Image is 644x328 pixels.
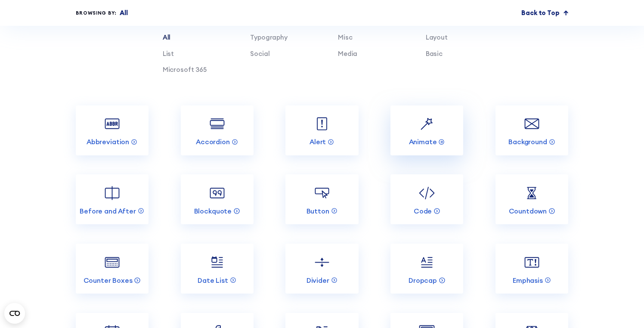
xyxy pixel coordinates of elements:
p: Background [508,137,547,146]
img: Button [313,183,332,203]
a: All [163,33,171,41]
a: Media [338,50,357,58]
p: Dropcap [409,276,437,285]
p: Countdown [509,207,547,215]
a: Countdown [495,174,568,224]
p: Button [307,207,329,215]
a: Social [250,50,269,58]
img: Abbreviation [102,114,122,133]
img: Counter Boxes [102,253,122,272]
p: Date List [198,276,228,285]
a: Typography [250,33,288,41]
img: Alert [313,114,332,133]
p: Alert [310,137,326,146]
p: Before and After [80,207,136,215]
p: Divider [307,276,329,285]
img: Dropcap [417,253,437,272]
img: Accordion [207,114,227,133]
a: Dropcap [390,244,463,294]
button: Open CMP widget [4,303,25,324]
p: Counter Boxes [84,276,133,285]
iframe: Chat Widget [601,287,644,328]
a: Date List [181,244,254,294]
p: Accordion [196,137,230,146]
a: Background [495,105,568,155]
a: Basic [426,50,443,58]
p: Back to Top [521,8,559,18]
a: Before and After [76,174,149,224]
a: Abbreviation [76,105,149,155]
a: Emphasis [495,244,568,294]
a: Back to Top [521,8,568,18]
img: Code [417,183,437,203]
p: Blockquote [194,207,232,215]
p: Emphasis [513,276,543,285]
p: Code [414,207,432,215]
p: Abbreviation [87,137,129,146]
div: Browsing by: [76,9,117,17]
img: Blockquote [207,183,227,203]
div: Widget de chat [601,287,644,328]
img: Countdown [522,183,542,203]
img: Background [522,114,542,133]
img: Divider [313,253,332,272]
a: Microsoft 365 [163,65,207,74]
a: Accordion [181,105,254,155]
a: Counter Boxes [76,244,149,294]
img: Date List [207,253,227,272]
a: Blockquote [181,174,254,224]
a: List [163,50,174,58]
a: Divider [285,244,358,294]
a: Misc [338,33,352,41]
p: All [120,8,128,18]
a: Layout [426,33,448,41]
img: Animate [417,114,437,133]
a: Animate [390,105,463,155]
img: Emphasis [522,253,542,272]
a: Button [285,174,358,224]
img: Before and After [102,183,122,203]
p: Animate [409,137,437,146]
a: Code [390,174,463,224]
a: Alert [285,105,358,155]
